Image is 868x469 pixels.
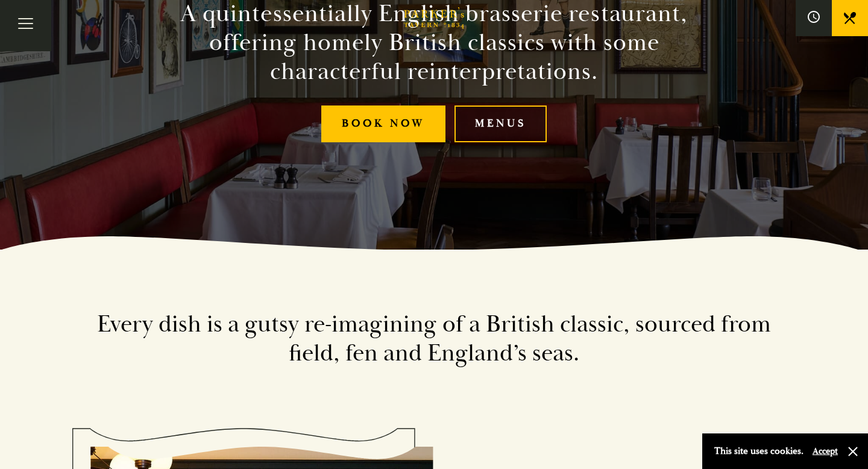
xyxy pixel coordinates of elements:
[714,442,804,460] p: This site uses cookies.
[847,445,859,458] button: Close and accept
[321,105,445,142] a: Book Now
[813,445,838,457] button: Accept
[454,105,547,142] a: Menus
[90,310,778,368] h2: Every dish is a gutsy re-imagining of a British classic, sourced from field, fen and England’s seas.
